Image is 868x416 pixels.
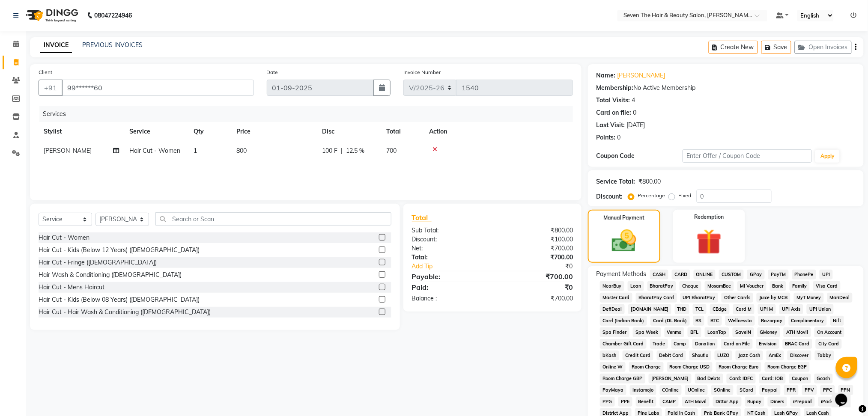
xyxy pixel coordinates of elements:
span: ATH Movil [784,327,811,337]
div: Payable: [406,271,492,282]
div: Name: [597,71,616,80]
span: Donation [692,339,718,349]
span: ONLINE [694,270,716,279]
th: Action [424,122,573,141]
img: _cash.svg [604,227,644,255]
div: Card on file: [597,108,632,117]
span: GPay [747,270,765,279]
span: Comp [671,339,689,349]
span: CAMP [660,397,679,407]
span: Bank [770,281,787,291]
span: Card (DL Bank) [650,316,690,326]
span: PhonePe [792,270,817,279]
span: RS [693,316,705,326]
span: THD [675,304,690,314]
span: PPC [820,385,835,395]
a: INVOICE [40,38,72,53]
span: LoanTap [705,327,729,337]
div: Paid: [406,282,492,292]
div: 0 [633,108,637,117]
span: Family [790,281,810,291]
span: NearBuy [600,281,624,291]
div: Hair Cut - Fringe ([DEMOGRAPHIC_DATA]) [39,258,157,267]
div: Sub Total: [406,226,492,235]
span: UPI Union [807,304,834,314]
div: ₹700.00 [492,253,579,262]
div: Hair Wash & Conditioning ([DEMOGRAPHIC_DATA]) [39,270,182,279]
div: ₹700.00 [492,271,579,282]
div: ₹100.00 [492,235,579,244]
span: PPV [802,385,817,395]
span: PPG [600,397,615,407]
span: PayTM [768,270,789,279]
div: ₹700.00 [492,294,579,303]
div: Total Visits: [597,96,630,105]
span: UPI BharatPay [680,293,719,303]
label: Date [267,68,278,76]
span: iPackage [818,397,844,407]
span: DefiDeal [600,304,625,314]
span: 100 F [322,146,337,155]
span: BFL [688,327,701,337]
span: 12.5 % [346,146,364,155]
span: TCL [693,304,707,314]
span: PPR [784,385,799,395]
b: 08047224946 [94,3,132,27]
div: Coupon Code [597,152,683,160]
span: Loan [628,281,644,291]
span: MI Voucher [737,281,767,291]
span: Wellnessta [725,316,755,326]
div: Hair Cut - Mens Haircut [39,283,104,292]
span: Card: IDFC [727,374,756,383]
span: PPE [618,397,632,407]
span: Tabby [815,351,834,360]
span: Jazz Cash [736,351,763,360]
span: BTC [708,316,722,326]
div: Total: [406,253,492,262]
span: BharatPay Card [636,293,677,303]
div: Hair Cut - Women [39,233,89,242]
span: Debit Card [657,351,686,360]
label: Redemption [694,213,724,221]
span: Shoutlo [689,351,711,360]
div: Net: [406,244,492,253]
label: Fixed [679,192,692,199]
span: SaveIN [733,327,754,337]
span: [DOMAIN_NAME] [628,304,671,314]
span: City Card [816,339,842,349]
span: CEdge [710,304,730,314]
th: Price [231,122,317,141]
span: GMoney [758,327,781,337]
span: Card on File [721,339,753,349]
span: Room Charge GBP [600,374,645,383]
span: Visa Card [813,281,841,291]
span: Complimentary [789,316,827,326]
span: Spa Finder [600,327,629,337]
span: CASH [650,270,668,279]
iframe: chat widget [832,382,859,407]
span: Card: IOB [759,374,786,383]
div: No Active Membership [597,83,855,92]
span: Rupay [745,397,765,407]
span: CARD [672,270,690,279]
span: Cheque [680,281,701,291]
span: COnline [660,385,682,395]
div: ₹700.00 [492,244,579,253]
div: Balance : [406,294,492,303]
span: AmEx [767,351,784,360]
div: 4 [632,96,635,105]
span: Benefit [636,397,657,407]
span: [PERSON_NAME] [44,147,92,155]
span: MyT Money [794,293,824,303]
div: Service Total: [597,177,635,186]
th: Disc [317,122,381,141]
span: Master Card [600,293,632,303]
div: 0 [617,133,621,142]
span: Room Charge [629,362,664,372]
th: Service [124,122,188,141]
span: ATH Movil [682,397,710,407]
span: Bad Debts [695,374,724,383]
label: Invoice Number [403,68,441,76]
div: Hair Cut - Kids (Below 08 Years) ([DEMOGRAPHIC_DATA]) [39,295,200,304]
span: Discover [787,351,811,360]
